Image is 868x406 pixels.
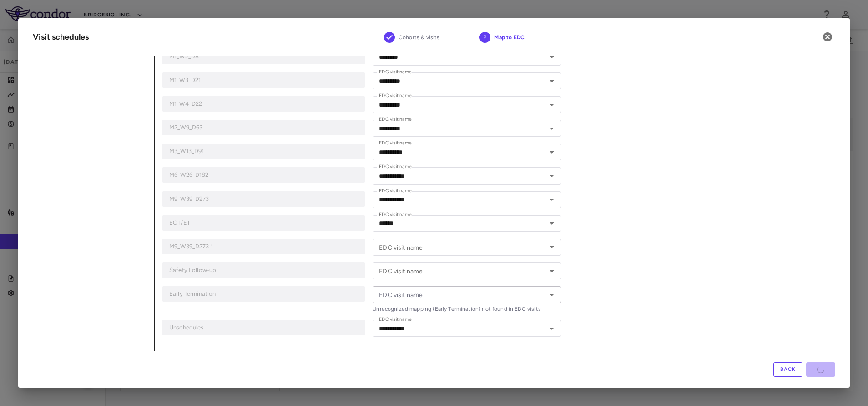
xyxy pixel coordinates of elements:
label: EDC visit name [379,163,412,171]
span: Map to EDC [494,33,525,41]
button: Open [545,170,558,182]
p: M9_W39_D273 [169,195,358,203]
button: Open [545,322,558,335]
button: Open [545,146,558,159]
label: EDC visit name [379,211,412,219]
label: EDC visit name [379,187,412,195]
span: Cohorts & visits [399,33,439,41]
p: M3_W13_D91 [169,147,358,155]
button: Open [545,193,558,206]
p: EOT/ET [169,219,358,227]
p: Unrecognized mapping (Early Termination) not found in EDC visits [373,305,561,313]
button: Open [545,265,558,278]
label: EDC visit name [379,316,412,324]
button: Open [545,51,558,63]
p: Unschedules [169,324,358,332]
button: Open [545,75,558,87]
button: Open [545,288,558,301]
label: EDC visit name [379,116,412,123]
button: Open [545,241,558,253]
div: Visit schedules [33,31,89,43]
p: M1_W4_D22 [169,100,358,108]
p: Early Termination [169,290,358,298]
p: M6_W26_D182 [169,171,358,179]
p: M9_W39_D273 1 [169,242,358,251]
p: M1_W3_D21 [169,76,358,84]
p: Safety Follow-up [169,266,358,274]
label: EDC visit name [379,139,412,147]
button: Open [545,217,558,230]
button: Open [545,98,558,111]
p: M2_W9_D63 [169,123,358,132]
button: Cohorts & visits [377,21,447,54]
text: 2 [484,34,487,41]
p: M1_W2_D8 [169,52,358,61]
button: Back [773,362,802,377]
button: Map to EDC [472,21,532,54]
button: Open [545,122,558,135]
label: EDC visit name [379,92,412,100]
label: EDC visit name [379,68,412,76]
